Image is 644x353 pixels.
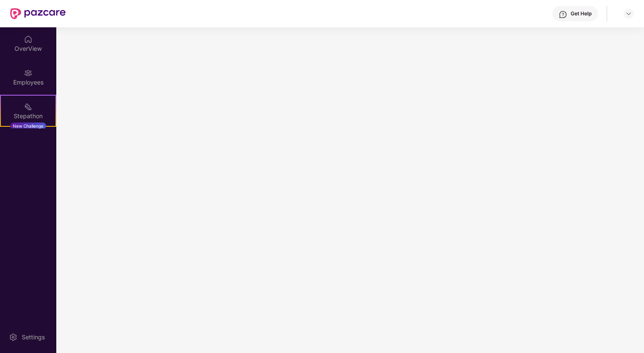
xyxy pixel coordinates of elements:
[9,333,17,341] img: svg+xml;base64,PHN2ZyBpZD0iU2V0dGluZy0yMHgyMCIgeG1sbnM9Imh0dHA6Ly93d3cudzMub3JnLzIwMDAvc3ZnIiB3aW...
[10,8,66,19] img: New Pazcare Logo
[19,333,47,341] div: Settings
[571,10,592,17] div: Get Help
[24,35,32,44] img: svg+xml;base64,PHN2ZyBpZD0iSG9tZSIgeG1sbnM9Imh0dHA6Ly93d3cudzMub3JnLzIwMDAvc3ZnIiB3aWR0aD0iMjAiIG...
[24,69,32,77] img: svg+xml;base64,PHN2ZyBpZD0iRW1wbG95ZWVzIiB4bWxucz0iaHR0cDovL3d3dy53My5vcmcvMjAwMC9zdmciIHdpZHRoPS...
[559,10,567,19] img: svg+xml;base64,PHN2ZyBpZD0iSGVscC0zMngzMiIgeG1sbnM9Imh0dHA6Ly93d3cudzMub3JnLzIwMDAvc3ZnIiB3aWR0aD...
[24,102,32,111] img: svg+xml;base64,PHN2ZyB4bWxucz0iaHR0cDovL3d3dy53My5vcmcvMjAwMC9zdmciIHdpZHRoPSIyMSIgaGVpZ2h0PSIyMC...
[10,123,46,129] div: New Challenge
[1,112,55,120] div: Stepathon
[625,10,632,17] img: svg+xml;base64,PHN2ZyBpZD0iRHJvcGRvd24tMzJ4MzIiIHhtbG5zPSJodHRwOi8vd3d3LnczLm9yZy8yMDAwL3N2ZyIgd2...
